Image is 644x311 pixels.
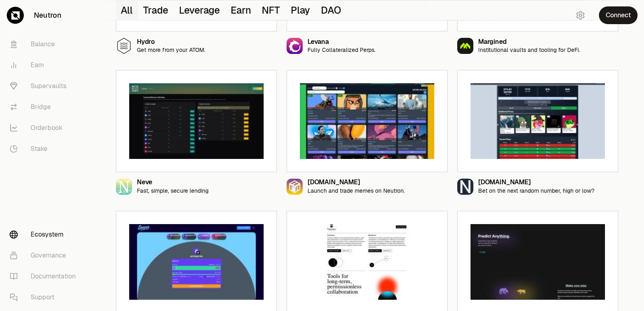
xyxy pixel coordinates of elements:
[478,47,580,54] p: Institutional vaults and tooling for DeFi.
[3,34,87,55] a: Balance
[308,47,376,54] p: Fully Collateralized Perps.
[137,47,205,54] p: Get more from your ATOM.
[138,0,174,20] button: Trade
[478,187,594,194] p: Bet on the next random number, high or low?
[137,187,208,194] p: Fast, simple, secure lending
[3,245,87,266] a: Governance
[116,0,138,20] button: All
[300,224,434,300] img: Valence preview image
[3,224,87,245] a: Ecosystem
[257,0,286,20] button: NFT
[308,179,405,186] div: [DOMAIN_NAME]
[3,266,87,287] a: Documentation
[286,0,316,20] button: Play
[599,6,638,24] button: Connect
[308,187,405,194] p: Launch and trade memes on Neutron.
[300,83,434,159] img: NFA.zone preview image
[226,0,257,20] button: Earn
[3,55,87,76] a: Earn
[129,83,264,159] img: Neve preview image
[471,83,605,159] img: NGMI.zone preview image
[3,287,87,308] a: Support
[3,117,87,138] a: Orderbook
[3,138,87,159] a: Stake
[137,179,208,186] div: Neve
[471,224,605,300] img: Velo preview image
[137,39,205,45] div: Hydro
[129,224,264,300] img: Sooper preview image
[3,97,87,117] a: Bridge
[478,179,594,186] div: [DOMAIN_NAME]
[316,0,347,20] button: DAO
[3,76,87,97] a: Supervaults
[308,39,376,45] div: Levana
[174,0,226,20] button: Leverage
[478,39,580,45] div: Margined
